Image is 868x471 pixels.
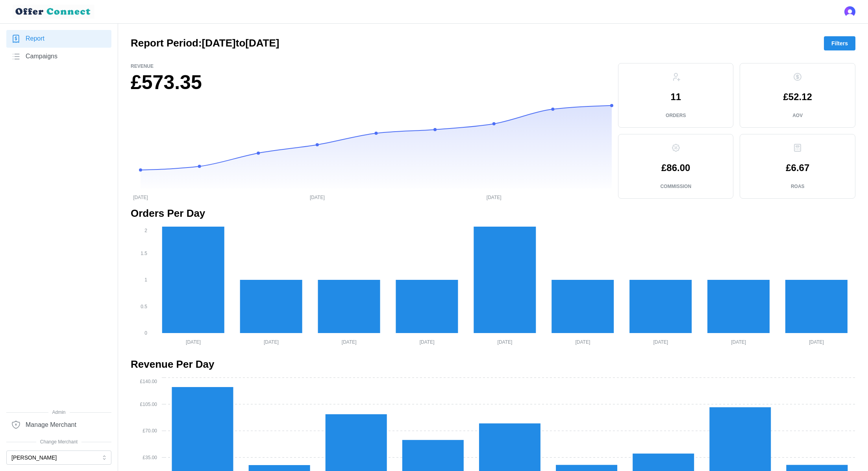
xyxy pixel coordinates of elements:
tspan: £105.00 [140,402,157,407]
tspan: [DATE] [420,339,435,344]
p: Revenue [131,63,612,70]
tspan: 1 [144,277,147,283]
tspan: [DATE] [133,194,148,200]
button: [PERSON_NAME] [6,451,111,465]
h2: Report Period: [DATE] to [DATE] [131,36,279,50]
a: Campaigns [6,48,111,65]
span: Campaigns [26,52,57,61]
tspan: 1.5 [141,251,147,256]
p: £6.67 [786,163,809,173]
tspan: [DATE] [731,339,746,344]
h1: £573.35 [131,70,612,95]
tspan: £140.00 [140,379,157,384]
tspan: [DATE] [264,339,279,344]
tspan: [DATE] [342,339,357,344]
p: £86.00 [661,163,690,173]
tspan: [DATE] [487,194,502,200]
span: Admin [6,409,111,416]
span: Filters [831,37,848,50]
p: AOV [792,112,803,119]
h2: Revenue Per Day [131,357,855,371]
p: £52.12 [783,92,812,102]
h2: Orders Per Day [131,207,855,220]
tspan: [DATE] [186,339,201,344]
p: Orders [666,112,686,119]
tspan: £70.00 [143,428,157,434]
p: Commission [660,183,691,190]
img: 's logo [844,6,855,17]
tspan: [DATE] [809,339,824,344]
a: Report [6,30,111,48]
span: Manage Merchant [26,420,76,430]
tspan: [DATE] [310,194,325,200]
tspan: [DATE] [498,339,513,344]
tspan: 2 [144,227,147,233]
tspan: 0 [144,330,147,336]
tspan: [DATE] [575,339,590,344]
img: loyalBe Logo [13,5,94,19]
tspan: 0.5 [141,304,147,309]
a: Manage Merchant [6,416,111,434]
tspan: [DATE] [653,339,668,344]
p: ROAS [791,183,805,190]
button: Filters [824,36,855,50]
p: 11 [670,92,681,102]
span: Change Merchant [6,438,111,446]
span: Report [26,34,44,44]
button: Open user button [844,6,855,17]
tspan: £35.00 [143,455,157,460]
